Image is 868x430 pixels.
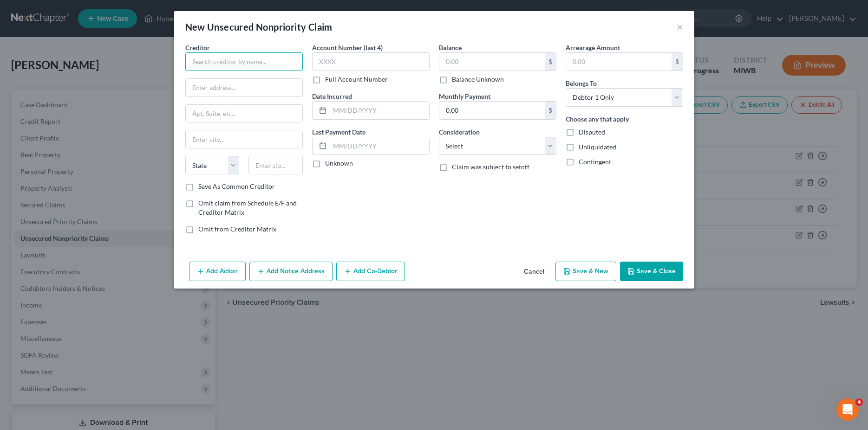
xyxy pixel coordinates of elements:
div: $ [545,102,556,119]
label: Unknown [325,159,353,168]
button: × [677,21,683,32]
button: Cancel [516,263,552,281]
label: Arrearage Amount [566,43,620,52]
input: Enter address... [186,79,302,96]
input: Search creditor by name... [185,52,303,71]
span: Omit from Creditor Matrix [198,225,276,233]
label: Full Account Number [325,75,388,84]
span: 4 [855,398,863,406]
span: Disputed [579,128,605,136]
div: $ [672,53,683,71]
span: Unliquidated [579,143,616,151]
span: Belongs To [566,79,597,87]
iframe: Intercom live chat [836,398,859,421]
button: Add Notice Address [249,262,333,281]
label: Balance Unknown [452,75,504,84]
label: Account Number (last 4) [312,43,383,52]
input: Enter city... [186,130,302,148]
span: Creditor [185,44,210,51]
button: Add Co-Debtor [336,262,405,281]
label: Choose any that apply [566,114,629,124]
input: 0.00 [439,102,545,119]
span: Contingent [579,158,611,166]
input: Enter zip... [248,156,303,174]
span: Omit claim from Schedule E/F and Creditor Matrix [198,199,297,216]
div: New Unsecured Nonpriority Claim [185,20,333,33]
input: XXXX [312,52,430,71]
label: Monthly Payment [439,91,490,101]
button: Save & Close [620,262,683,281]
input: Apt, Suite, etc... [186,105,302,122]
label: Balance [439,43,462,52]
span: Claim was subject to setoff [452,163,529,171]
input: MM/DD/YYYY [330,137,429,155]
label: Last Payment Date [312,127,365,137]
button: Save & New [555,262,616,281]
label: Date Incurred [312,91,352,101]
input: 0.00 [566,53,672,71]
div: $ [545,53,556,71]
input: 0.00 [439,53,545,71]
button: Add Action [189,262,246,281]
label: Consideration [439,127,480,137]
input: MM/DD/YYYY [330,102,429,119]
label: Save As Common Creditor [198,182,275,191]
